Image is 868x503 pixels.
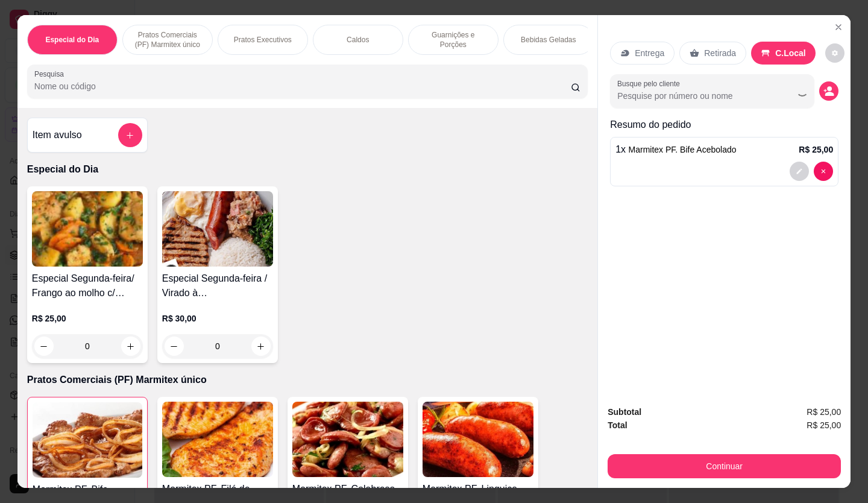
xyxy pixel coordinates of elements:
[234,35,292,45] p: Pratos Executivos
[814,162,833,181] button: decrease-product-quantity
[418,30,488,49] p: Guarnições e Porções
[775,47,806,59] p: C.Local
[45,35,99,45] p: Especial do Dia
[27,373,588,387] p: Pratos Comerciais (PF) Marmitex único
[162,191,273,267] img: product-image
[819,81,838,101] button: decrease-product-quantity
[162,271,273,300] h4: Especial Segunda-feira / Virado à [GEOGRAPHIC_DATA]!
[162,402,273,477] img: product-image
[32,312,143,324] p: R$ 25,00
[34,80,571,92] input: Pesquisa
[608,454,841,478] button: Continuar
[32,271,143,300] h4: Especial Segunda-feira/ Frango ao molho c/ batatas e cenouras!
[33,402,142,478] img: product-image
[825,43,844,63] button: decrease-product-quantity
[162,312,273,324] p: R$ 30,00
[704,47,736,59] p: Retirada
[608,407,641,417] strong: Subtotal
[165,337,184,356] button: decrease-product-quantity
[118,123,142,147] button: add-separate-item
[829,17,848,37] button: Close
[34,69,68,79] label: Pesquisa
[32,191,143,267] img: product-image
[292,402,403,477] img: product-image
[610,118,838,132] p: Resumo do pedido
[521,35,576,45] p: Bebidas Geladas
[251,337,271,356] button: increase-product-quantity
[615,142,736,157] p: 1 x
[799,144,833,156] p: R$ 25,00
[807,419,841,432] span: R$ 25,00
[635,47,664,59] p: Entrega
[617,78,684,89] label: Busque pelo cliente
[33,128,82,142] h4: Item avulso
[629,145,737,154] span: Marmitex PF. Bife Acebolado
[807,405,841,419] span: R$ 25,00
[423,402,533,477] img: product-image
[790,162,809,181] button: decrease-product-quantity
[133,30,203,49] p: Pratos Comerciais (PF) Marmitex único
[608,420,627,430] strong: Total
[27,162,588,177] p: Especial do Dia
[347,35,369,45] p: Caldos
[617,90,773,102] input: Busque pelo cliente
